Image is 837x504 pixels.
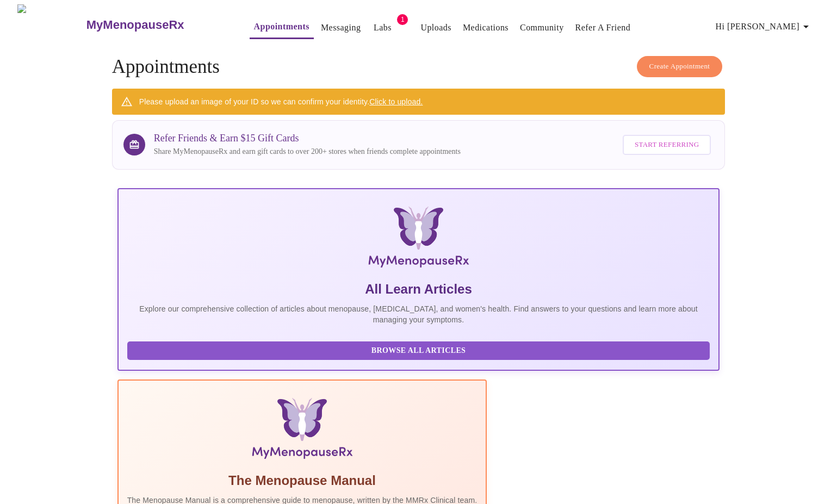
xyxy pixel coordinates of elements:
a: Start Referring [620,129,714,160]
button: Start Referring [623,135,711,155]
img: MyMenopauseRx Logo [218,207,619,272]
h3: MyMenopauseRx [86,18,184,32]
button: Labs [365,17,400,39]
a: Click to upload. [369,97,423,106]
p: Share MyMenopauseRx and earn gift cards to over 200+ stores when friends complete appointments [154,146,461,157]
h3: Refer Friends & Earn $15 Gift Cards [154,133,461,144]
span: Start Referring [635,139,699,151]
img: Menopause Manual [183,398,421,463]
span: Create Appointment [649,60,710,73]
a: Refer a Friend [575,20,631,35]
a: Medications [463,20,509,35]
button: Community [516,17,568,39]
p: Explore our comprehensive collection of articles about menopause, [MEDICAL_DATA], and women's hea... [127,303,710,325]
button: Uploads [416,17,456,39]
button: Hi [PERSON_NAME] [711,16,817,38]
span: 1 [397,14,408,25]
a: MyMenopauseRx [85,6,227,44]
h4: Appointments [112,56,726,78]
button: Create Appointment [637,56,723,77]
button: Appointments [250,16,314,39]
a: Labs [374,20,392,35]
a: Browse All Articles [127,345,713,354]
img: MyMenopauseRx Logo [17,4,85,45]
button: Messaging [317,17,365,39]
a: Uploads [420,20,451,35]
h5: All Learn Articles [127,281,710,298]
div: Please upload an image of your ID so we can confirm your identity. [139,92,423,111]
button: Refer a Friend [571,17,635,39]
a: Messaging [321,20,361,35]
span: Hi [PERSON_NAME] [716,19,813,34]
span: Browse All Articles [138,344,699,358]
a: Community [520,20,564,35]
h5: The Menopause Manual [127,472,478,489]
a: Appointments [254,19,309,34]
button: Browse All Articles [127,341,710,360]
button: Medications [458,17,513,39]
